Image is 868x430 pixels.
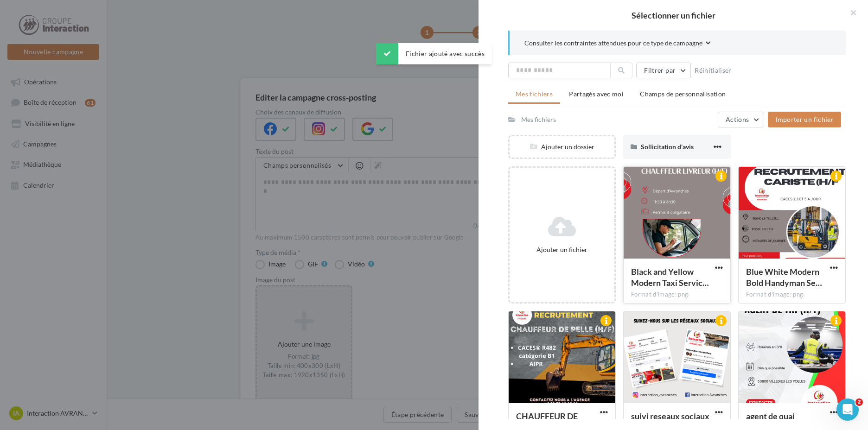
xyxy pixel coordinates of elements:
[641,143,694,151] span: Sollicitation d'avis
[631,291,723,299] div: Format d'image: png
[376,43,492,64] div: Fichier ajouté avec succès
[746,411,795,421] span: agent de quai
[640,90,726,98] span: Champs de personnalisation
[855,398,863,406] span: 2
[524,38,711,50] button: Consulter les contraintes attendues pour ce type de campagne
[636,63,691,78] button: Filtrer par
[836,398,859,421] iframe: Intercom live chat
[631,266,709,288] span: Black and Yellow Modern Taxi Services Promotion Instagram Post
[726,115,749,123] span: Actions
[493,11,853,19] h2: Sélectionner un fichier
[775,115,834,123] span: Importer un fichier
[521,115,556,124] div: Mes fichiers
[569,90,624,98] span: Partagés avec moi
[510,142,614,152] div: Ajouter un dossier
[516,90,553,98] span: Mes fichiers
[718,112,764,127] button: Actions
[691,65,735,76] button: Réinitialiser
[524,38,702,48] span: Consulter les contraintes attendues pour ce type de campagne
[631,411,709,421] span: suivi reseaux sociaux
[513,245,611,254] div: Ajouter un fichier
[746,266,822,288] span: Blue White Modern Bold Handyman Services Instagram Post (1)
[768,112,841,127] button: Importer un fichier
[746,291,838,299] div: Format d'image: png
